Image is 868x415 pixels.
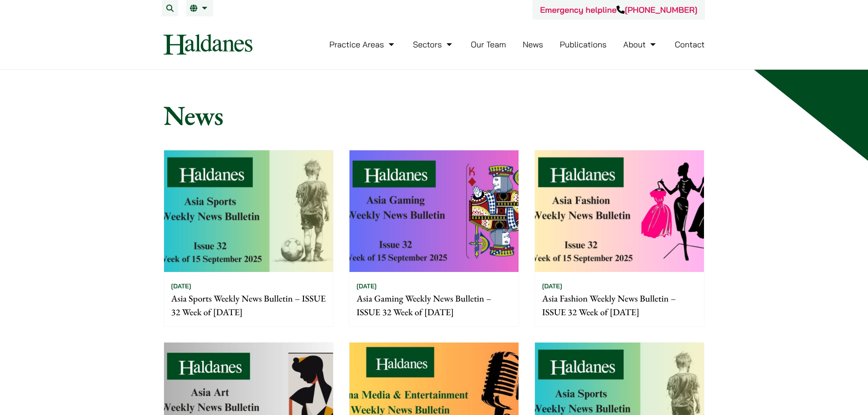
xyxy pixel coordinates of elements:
[164,150,334,327] a: [DATE] Asia Sports Weekly News Bulletin – ISSUE 32 Week of [DATE]
[171,282,191,290] time: [DATE]
[171,292,326,319] p: Asia Sports Weekly News Bulletin – ISSUE 32 Week of [DATE]
[542,292,697,319] p: Asia Fashion Weekly News Bulletin – ISSUE 32 Week of [DATE]
[560,39,607,50] a: Publications
[413,39,454,50] a: Sectors
[349,150,519,327] a: [DATE] Asia Gaming Weekly News Bulletin – ISSUE 32 Week of [DATE]
[542,282,562,290] time: [DATE]
[534,150,704,327] a: [DATE] Asia Fashion Weekly News Bulletin – ISSUE 32 Week of [DATE]
[190,5,210,12] a: EN
[523,39,543,50] a: News
[164,99,705,132] h1: News
[329,39,396,50] a: Practice Areas
[357,282,377,290] time: [DATE]
[471,39,506,50] a: Our Team
[623,39,658,50] a: About
[164,34,252,55] img: Logo of Haldanes
[675,39,705,50] a: Contact
[357,292,511,319] p: Asia Gaming Weekly News Bulletin – ISSUE 32 Week of [DATE]
[540,5,697,15] a: Emergency helpline[PHONE_NUMBER]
